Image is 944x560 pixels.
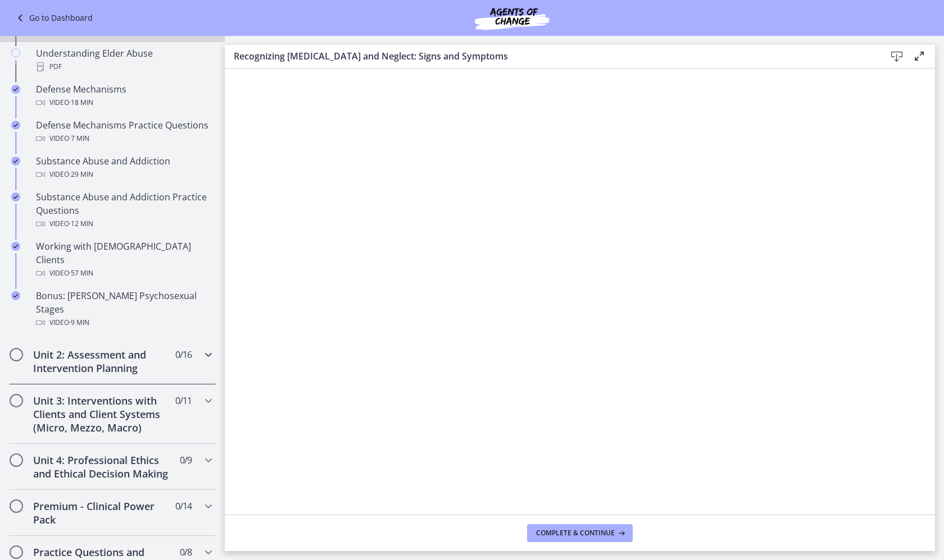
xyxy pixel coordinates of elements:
h2: Unit 4: Professional Ethics and Ethical Decision Making [33,453,170,480]
span: 0 / 8 [180,545,192,559]
i: Completed [11,157,20,166]
span: · 9 min [69,316,89,329]
span: Complete & continue [536,529,615,538]
div: Video [36,96,211,109]
h2: Unit 2: Assessment and Intervention Planning [33,348,170,375]
h2: Premium - Clinical Power Pack [33,499,170,526]
div: Understanding Elder Abuse [36,47,211,74]
div: Substance Abuse and Addiction Practice Questions [36,190,211,231]
span: 0 / 9 [180,453,192,467]
div: Video [36,132,211,145]
span: · 7 min [69,132,89,145]
button: Complete & continue [527,524,633,542]
div: Defense Mechanisms Practice Questions [36,118,211,145]
i: Completed [11,121,20,130]
h2: Unit 3: Interventions with Clients and Client Systems (Micro, Mezzo, Macro) [33,394,170,434]
i: Completed [11,291,20,300]
span: 0 / 16 [175,348,192,361]
img: Agents of Change [444,4,579,31]
i: Completed [11,192,20,201]
span: 0 / 11 [175,394,192,407]
span: · 29 min [69,168,93,181]
div: PDF [36,60,211,74]
div: Video [36,217,211,231]
div: Video [36,316,211,329]
h3: Recognizing [MEDICAL_DATA] and Neglect: Signs and Symptoms [234,49,868,63]
div: Working with [DEMOGRAPHIC_DATA] Clients [36,240,211,280]
span: · 18 min [69,96,93,109]
i: Completed [11,85,20,94]
div: Video [36,168,211,181]
span: · 57 min [69,267,93,280]
div: Video [36,267,211,280]
span: 0 / 14 [175,499,192,513]
span: · 12 min [69,217,93,231]
i: Completed [11,242,20,251]
div: Bonus: [PERSON_NAME] Psychosexual Stages [36,289,211,329]
div: Substance Abuse and Addiction [36,154,211,181]
a: Go to Dashboard [13,11,93,25]
div: Defense Mechanisms [36,82,211,109]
